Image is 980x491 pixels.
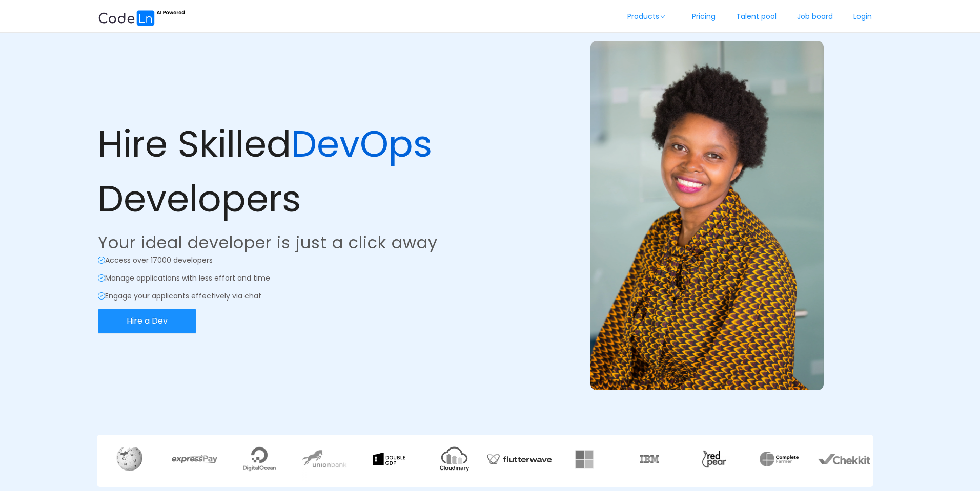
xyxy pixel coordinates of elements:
img: xNYAAAAAA= [760,452,799,466]
img: flutter.513ce320.webp [487,441,552,477]
img: 3JiQAAAAAABZABt8ruoJIq32+N62SQO0hFKGtpKBtqUKlH8dAofS56CJ7FppICrj1pHkAOPKAAA= [698,448,730,470]
i: icon: check-circle [98,257,105,264]
p: Your ideal developer is just a click away [98,230,488,255]
p: Hire Skilled Developers [98,117,488,226]
img: wikipedia.924a3bd0.webp [116,447,142,471]
img: express.25241924.webp [172,455,217,463]
img: gdp.f5de0a9d.webp [373,453,405,465]
img: ibm.f019ecc1.webp [640,455,659,463]
img: example [590,41,824,390]
img: union.a1ab9f8d.webp [302,436,348,482]
span: DevOps [291,118,432,169]
p: Access over 17000 developers [98,255,488,266]
p: Manage applications with less effort and time [98,273,488,284]
img: fq4AAAAAAAAAAA= [575,450,594,469]
img: ai.87e98a1d.svg [98,9,185,26]
i: icon: check-circle [98,274,105,282]
img: chekkit.0bccf985.webp [818,454,870,464]
i: icon: check-circle [98,292,105,300]
p: Engage your applicants effectively via chat [98,291,488,302]
button: Hire a Dev [98,309,196,333]
img: digitalocean.9711bae0.webp [243,443,275,475]
img: cloud.8900efb9.webp [438,443,471,475]
i: icon: down [660,14,666,19]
